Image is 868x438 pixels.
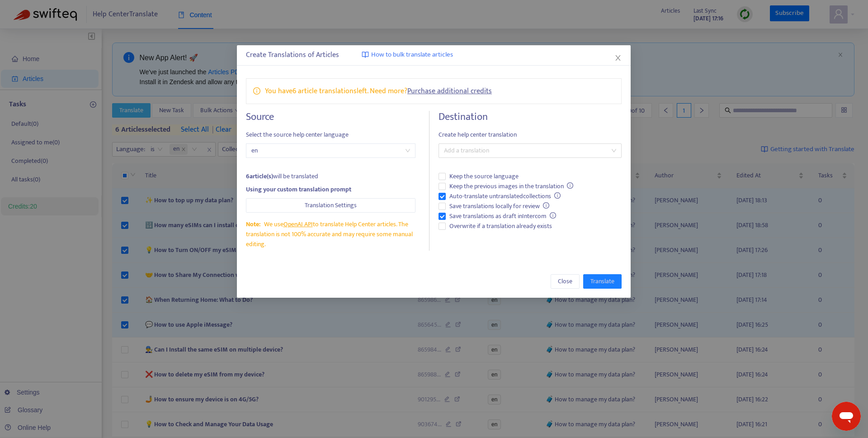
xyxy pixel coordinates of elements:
[446,171,522,181] span: Keep the source language
[253,86,260,95] span: info-circle
[305,200,357,210] span: Translation Settings
[439,130,622,140] span: Create help center translation
[265,86,492,97] p: You have 6 article translations left. Need more?
[446,221,556,231] span: Overwrite if a translation already exists
[246,219,415,249] div: We use to translate Help Center articles. The translation is not 100% accurate and may require so...
[246,171,273,181] strong: 6 article(s)
[584,274,622,289] button: Translate
[446,191,565,201] span: Auto-translate untranslated collections
[446,211,560,221] span: Save translations as draft in Intercom
[246,171,415,181] div: will be translated
[567,182,574,189] span: info-circle
[550,212,557,219] span: info-circle
[362,50,453,60] a: How to bulk translate articles
[446,181,577,191] span: Keep the previous images in the translation
[832,402,861,431] iframe: Bouton de lancement de la fenêtre de messagerie
[246,198,415,213] button: Translation Settings
[246,130,415,140] span: Select the source help center language
[246,111,415,123] h4: Source
[371,50,453,60] span: How to bulk translate articles
[439,111,622,123] h4: Destination
[251,144,410,157] span: en
[362,51,369,58] img: image-link
[283,219,313,229] a: OpenAI API
[246,50,622,61] div: Create Translations of Articles
[246,185,415,195] div: Using your custom translation prompt
[446,201,553,211] span: Save translations locally for review
[613,53,623,63] button: Close
[407,85,492,97] a: Purchase additional credits
[615,54,622,62] span: close
[558,276,573,286] span: Close
[246,219,260,229] span: Note:
[551,274,580,289] button: Close
[555,192,561,199] span: info-circle
[543,202,550,209] span: info-circle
